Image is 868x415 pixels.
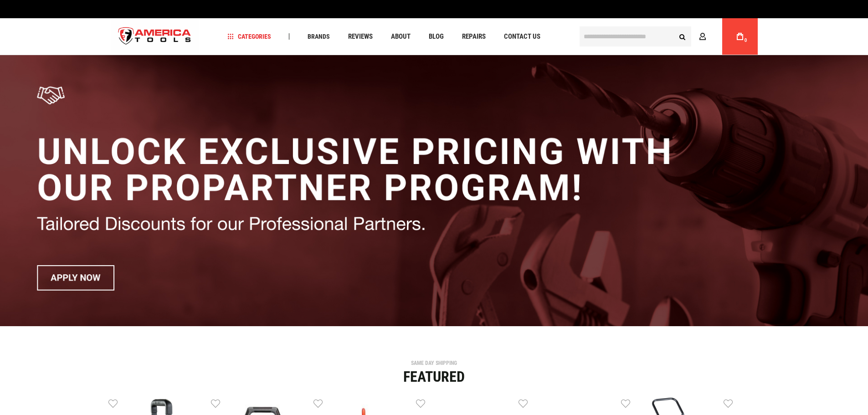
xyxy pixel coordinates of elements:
a: Repairs [458,31,490,43]
span: 0 [745,38,747,43]
span: Categories [227,33,271,40]
span: Contact Us [504,33,540,40]
img: America Tools [111,20,199,54]
span: Repairs [462,33,486,40]
a: About [387,31,415,43]
span: Reviews [348,33,373,40]
button: Search [674,28,691,45]
span: Blog [429,33,444,40]
a: Reviews [344,31,377,43]
div: SAME DAY SHIPPING [108,360,760,366]
div: Featured [108,369,760,384]
a: 0 [731,18,749,55]
a: Categories [223,31,275,43]
a: Blog [425,31,448,43]
span: Brands [308,33,330,40]
a: store logo [111,20,199,54]
a: Brands [303,31,334,43]
span: About [391,33,411,40]
a: Contact Us [500,31,544,43]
